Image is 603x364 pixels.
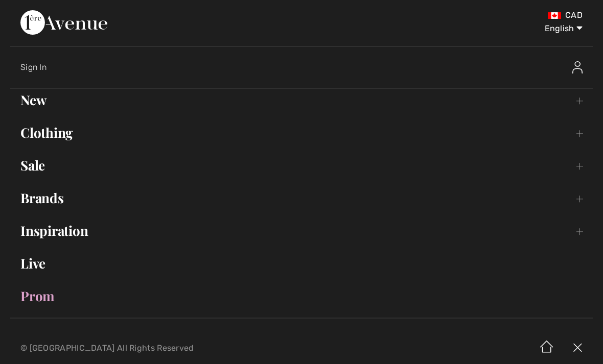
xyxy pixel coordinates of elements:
[531,332,562,364] img: Home
[10,252,593,275] a: Live
[10,154,593,177] a: Sale
[10,187,593,209] a: Brands
[572,61,583,74] img: Sign In
[20,345,354,352] p: © [GEOGRAPHIC_DATA] All Rights Reserved
[10,122,593,144] a: Clothing
[562,332,593,364] img: X
[10,220,593,242] a: Inspiration
[20,10,107,35] img: 1ère Avenue
[24,7,44,16] span: Help
[10,285,593,307] a: Prom
[20,51,593,84] a: Sign InSign In
[20,62,47,72] span: Sign In
[355,10,583,20] div: CAD
[10,89,593,111] a: New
